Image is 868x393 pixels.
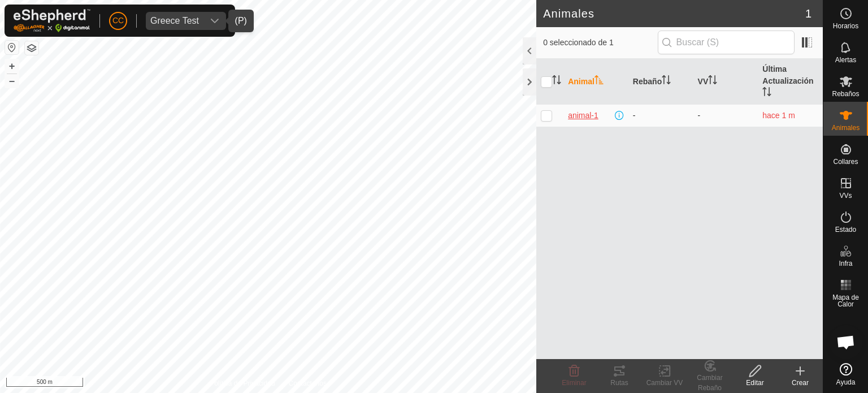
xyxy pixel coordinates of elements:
th: Última Actualización [758,59,823,105]
th: VV [693,59,758,105]
span: CC [112,15,124,27]
button: – [5,74,19,88]
span: 1 [805,5,811,22]
div: Rutas [597,378,642,388]
span: Eliminar [562,379,586,387]
div: Cambiar VV [642,378,687,388]
p-sorticon: Activar para ordenar [594,77,604,86]
span: animal-1 [568,110,598,122]
div: - [633,110,689,122]
div: Crear [778,378,823,388]
app-display-virtual-paddock-transition: - [698,111,701,120]
span: Mapa de Calor [826,294,865,308]
h2: Animales [543,7,805,20]
div: Open chat [829,325,863,359]
th: Rebaño [628,59,693,105]
input: Buscar (S) [658,31,795,54]
button: Capas del Mapa [25,41,38,55]
p-sorticon: Activar para ordenar [552,77,561,86]
p-sorticon: Activar para ordenar [762,89,771,98]
span: Greece Test [146,12,203,30]
span: Ayuda [836,379,856,386]
span: VVs [839,192,852,199]
div: dropdown trigger [203,12,226,30]
div: Cambiar Rebaño [687,373,732,393]
a: Ayuda [823,359,868,390]
button: Restablecer Mapa [5,41,19,54]
span: Infra [839,260,852,267]
span: Alertas [835,57,856,63]
div: Greece Test [150,16,199,25]
a: Política de Privacidad [210,378,275,388]
span: Collares [833,158,858,165]
div: Editar [732,378,778,388]
span: 7 ago 2025, 20:07 [762,111,795,120]
span: 0 seleccionado de 1 [543,37,657,49]
a: Contáctenos [289,378,327,388]
span: Estado [835,226,856,233]
p-sorticon: Activar para ordenar [708,77,717,86]
span: Animales [832,124,860,131]
span: Rebaños [832,90,859,97]
th: Animal [563,59,628,105]
button: + [5,59,19,73]
p-sorticon: Activar para ordenar [662,77,671,86]
span: Horarios [833,23,858,29]
img: Logo Gallagher [14,9,90,32]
